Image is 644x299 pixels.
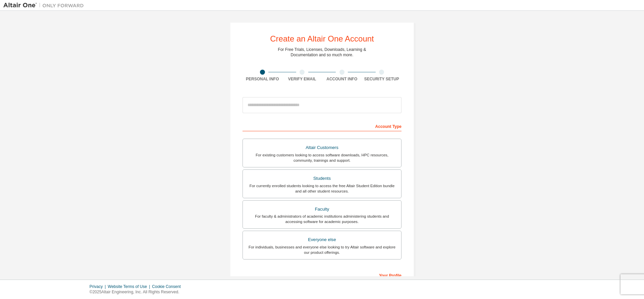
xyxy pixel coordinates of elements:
[108,284,152,289] div: Website Terms of Use
[247,214,397,224] div: For faculty & administrators of academic institutions administering students and accessing softwa...
[282,76,322,82] div: Verify Email
[243,76,282,82] div: Personal Info
[247,143,397,152] div: Altair Customers
[243,270,401,280] div: Your Profile
[90,284,108,289] div: Privacy
[247,205,397,214] div: Faculty
[247,244,397,255] div: For individuals, businesses and everyone else looking to try Altair software and explore our prod...
[270,35,374,43] div: Create an Altair One Account
[152,284,184,289] div: Cookie Consent
[3,2,87,9] img: Altair One
[362,76,402,82] div: Security Setup
[247,152,397,163] div: For existing customers looking to access software downloads, HPC resources, community, trainings ...
[247,235,397,244] div: Everyone else
[322,76,362,82] div: Account Info
[90,289,185,295] p: © 2025 Altair Engineering, Inc. All Rights Reserved.
[278,47,366,58] div: For Free Trials, Licenses, Downloads, Learning & Documentation and so much more.
[247,183,397,194] div: For currently enrolled students looking to access the free Altair Student Edition bundle and all ...
[247,174,397,183] div: Students
[243,121,401,131] div: Account Type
